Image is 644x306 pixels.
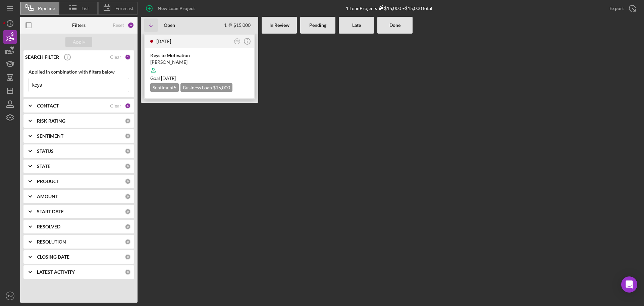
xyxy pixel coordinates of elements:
[115,6,133,11] span: Forecast
[37,118,65,124] b: RISK RATING
[309,23,326,28] b: Pending
[269,23,289,28] b: In Review
[150,52,249,59] div: Keys to Motivation
[224,22,251,28] div: 1 $15,000
[150,83,179,92] div: Sentiment 5
[73,37,85,47] div: Apply
[233,37,242,46] button: DG
[37,269,75,275] b: LATEST ACTIVITY
[113,23,124,28] div: Reset
[37,209,64,214] b: START DATE
[37,148,54,154] b: STATUS
[29,69,129,75] div: Applied in combination with filters below
[621,276,637,293] div: Open Intercom Messenger
[125,254,131,260] div: 0
[37,164,50,169] b: STATE
[3,289,17,303] button: TW
[72,23,86,28] b: Filters
[180,83,232,92] div: Business Loan
[127,22,134,29] div: 6
[25,54,59,60] b: SEARCH FILTER
[346,5,432,11] div: 1 Loan Projects • $15,000 Total
[8,294,13,298] text: TW
[377,5,401,11] div: $15,000
[603,2,641,15] button: Export
[125,118,131,124] div: 0
[150,59,249,65] div: [PERSON_NAME]
[125,193,131,200] div: 0
[65,37,92,47] button: Apply
[125,133,131,139] div: 0
[125,239,131,245] div: 0
[82,6,89,11] span: List
[141,2,202,15] button: New Loan Project
[125,269,131,275] div: 0
[125,224,131,230] div: 0
[156,38,171,44] time: 2025-08-05 17:47
[37,239,66,245] b: RESOLUTION
[37,103,59,108] b: CONTACT
[125,148,131,154] div: 0
[38,6,55,11] span: Pipeline
[609,2,624,15] div: Export
[352,23,361,28] b: Late
[389,23,400,28] b: Done
[37,179,59,184] b: PRODUCT
[125,163,131,169] div: 0
[37,254,69,260] b: CLOSING DATE
[161,75,176,81] time: 08/30/2025
[110,103,121,108] div: Clear
[164,23,175,28] b: Open
[125,209,131,215] div: 0
[37,224,60,229] b: RESOLVED
[150,75,176,81] span: Goal
[110,54,121,60] div: Clear
[125,178,131,184] div: 0
[125,103,131,109] div: 5
[37,194,58,199] b: AMOUNT
[235,40,239,42] text: DG
[37,133,63,139] b: SENTIMENT
[213,85,230,90] span: $15,000
[144,34,255,99] a: [DATE]DGKeys to Motivation[PERSON_NAME]Goal [DATE]Sentiment5Business Loan $15,000
[125,54,131,60] div: 1
[158,2,195,15] div: New Loan Project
